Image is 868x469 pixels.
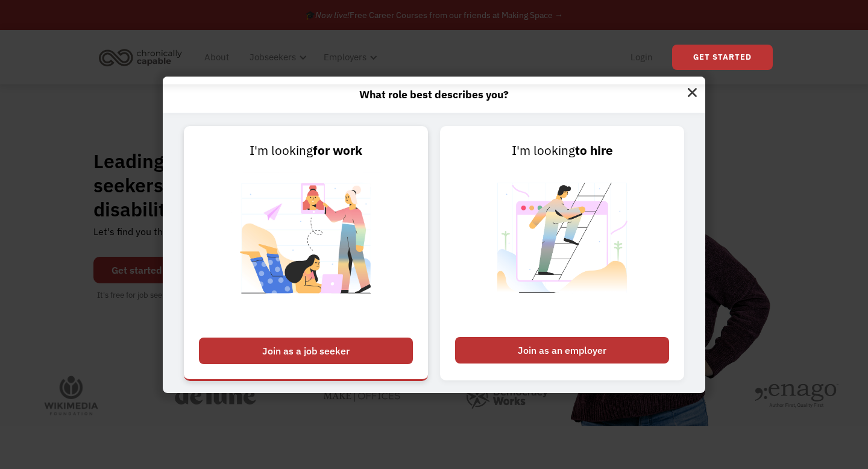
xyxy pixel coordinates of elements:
[242,38,310,77] div: Jobseekers
[324,50,366,65] div: Employers
[455,337,669,364] div: Join as an employer
[95,44,191,71] a: home
[316,38,381,77] div: Employers
[184,126,428,380] a: I'm lookingfor workJoin as a job seeker
[455,141,669,160] div: I'm looking
[313,142,362,159] strong: for work
[575,142,613,159] strong: to hire
[672,45,773,70] a: Get Started
[197,38,236,77] a: About
[95,44,186,71] img: Chronically Capable logo
[440,126,684,380] a: I'm lookingto hireJoin as an employer
[231,160,381,331] img: Chronically Capable Personalized Job Matching
[623,38,660,77] a: Login
[199,141,413,160] div: I'm looking
[199,338,413,364] div: Join as a job seeker
[359,87,509,101] strong: What role best describes you?
[250,50,296,65] div: Jobseekers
